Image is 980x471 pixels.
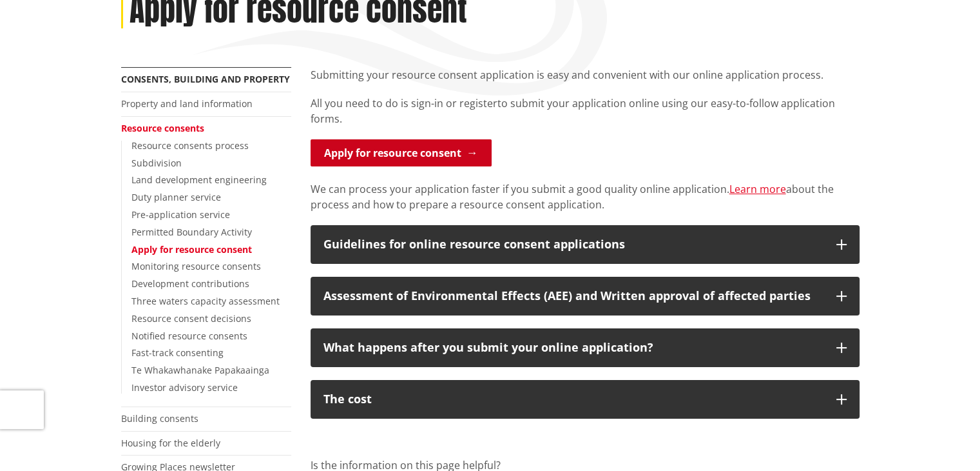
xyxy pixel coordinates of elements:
[131,226,252,238] a: Permitted Boundary Activity
[121,97,253,110] a: Property and land information
[311,95,860,126] p: to submit your application online using our easy-to-follow application forms.
[121,73,290,85] a: Consents, building and property
[131,191,221,203] a: Duty planner service
[311,225,860,264] button: Guidelines for online resource consent applications
[311,181,860,212] p: We can process your application faster if you submit a good quality online application. about the...
[131,381,238,394] a: Investor advisory service
[311,68,823,82] span: Submitting your resource consent application is easy and convenient with our online application p...
[921,417,967,463] iframe: Messenger Launcher
[131,157,182,169] a: Subdivision
[729,182,786,196] a: Learn more
[131,174,267,186] a: Land development engineering
[131,139,249,152] a: Resource consents process
[121,122,204,134] a: Resource consents
[323,341,823,354] div: What happens after you submit your online application?
[131,364,269,376] a: Te Whakawhanake Papakaainga
[323,238,823,251] div: Guidelines for online resource consent applications
[311,328,860,367] button: What happens after you submit your online application?
[121,412,198,425] a: Building consents
[131,330,247,342] a: Notified resource consents
[311,380,860,419] button: The cost
[131,346,224,359] a: Fast-track consenting
[131,295,280,307] a: Three waters capacity assessment
[131,312,251,325] a: Resource consent decisions
[323,290,823,303] div: Assessment of Environmental Effects (AEE) and Written approval of affected parties
[131,243,252,256] a: Apply for resource consent
[311,96,497,110] span: All you need to do is sign-in or register
[121,437,220,449] a: Housing for the elderly
[323,393,823,406] div: The cost
[311,139,492,166] a: Apply for resource consent
[131,277,249,290] a: Development contributions
[131,208,230,221] a: Pre-application service
[311,277,860,316] button: Assessment of Environmental Effects (AEE) and Written approval of affected parties
[131,260,261,272] a: Monitoring resource consents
